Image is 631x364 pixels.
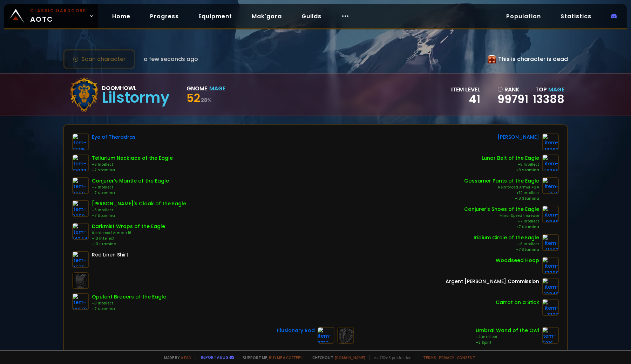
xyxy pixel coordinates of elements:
[72,154,89,171] img: item-12023
[209,84,225,93] div: Mage
[181,355,191,360] a: a fan
[476,334,539,340] div: +4 Intellect
[542,177,559,194] img: item-7519
[102,84,169,92] div: Doomhowl
[4,4,98,28] a: Classic HardcoreAOTC
[488,55,568,63] div: This is character is dead
[193,9,238,23] a: Equipment
[318,327,334,344] img: item-7713
[246,9,287,23] a: Mak'gora
[542,154,559,171] img: item-14255
[92,162,173,167] div: +6 Intellect
[474,241,539,247] div: +6 Intellect
[144,9,184,23] a: Progress
[144,55,198,63] span: a few seconds ago
[457,355,475,360] a: Consent
[296,9,327,23] a: Guilds
[92,293,166,301] div: Opulent Bracers of the Eagle
[30,8,86,14] small: Classic Hardcore
[92,241,165,247] div: +13 Stamina
[439,355,454,360] a: Privacy
[238,355,304,360] span: Support me,
[464,219,539,224] div: +7 Intellect
[482,167,539,173] div: +8 Stamina
[446,278,539,285] div: Argent [PERSON_NAME] Commission
[542,278,559,295] img: item-12846
[63,49,135,69] button: Scan character
[92,190,169,196] div: +7 Stamina
[464,213,539,219] div: Minor Speed Increase
[72,293,89,310] img: item-14279
[501,9,547,23] a: Population
[542,133,559,150] img: item-18083
[451,85,480,94] div: item level
[464,185,539,190] div: Reinforced Armor +24
[497,94,528,104] a: 99791
[201,355,228,360] a: Report a bug
[482,162,539,167] div: +8 Intellect
[497,85,528,94] div: rank
[92,306,166,312] div: +7 Stamina
[269,355,304,360] a: Buy me a coffee
[542,234,559,251] img: item-11987
[72,251,89,268] img: item-2575
[542,327,559,344] img: item-5216
[464,177,539,185] div: Gossamer Pants of the Eagle
[542,257,559,274] img: item-17768
[72,200,89,217] img: item-9959
[496,257,539,264] div: Woodseed Hoop
[464,190,539,196] div: +12 Intellect
[92,230,165,236] div: Reinforced Armor +16
[92,185,169,190] div: +7 Intellect
[30,8,86,25] span: AOTC
[102,92,169,103] div: Lilstormy
[497,133,539,141] div: [PERSON_NAME]
[107,9,136,23] a: Home
[186,84,207,93] div: Gnome
[548,85,564,94] span: Mage
[542,206,559,222] img: item-9845
[335,355,365,360] a: [DOMAIN_NAME]
[277,327,315,334] div: Illusionary Rod
[532,85,564,94] div: Top
[496,299,539,306] div: Carrot on a Stick
[464,206,539,213] div: Conjurer's Shoes of the Eagle
[532,91,564,107] a: 13388
[476,327,539,334] div: Umbral Wand of the Owl
[92,301,166,306] div: +8 Intellect
[92,251,128,259] div: Red Linen Shirt
[92,207,186,213] div: +6 Intellect
[186,90,200,106] span: 52
[464,196,539,201] div: +13 Stamina
[72,133,89,150] img: item-17715
[369,355,412,360] span: v. d752d5 - production
[92,200,186,207] div: [PERSON_NAME]'s Cloak of the Eagle
[555,9,597,23] a: Statistics
[308,355,365,360] span: Checkout
[160,355,191,360] span: Made by
[201,97,212,104] small: 28 %
[542,299,559,316] img: item-11122
[92,154,173,162] div: Tellurium Necklace of the Eagle
[72,177,89,194] img: item-9850
[92,177,169,185] div: Conjurer's Mantle of the Eagle
[92,133,136,141] div: Eye of Theradras
[92,236,165,241] div: +13 Intellect
[464,224,539,230] div: +7 Stamina
[423,355,436,360] a: Terms
[476,340,539,345] div: +3 Spirit
[482,154,539,162] div: Lunar Belt of the Eagle
[92,223,165,230] div: Darkmist Wraps of the Eagle
[474,247,539,253] div: +7 Stamina
[92,167,173,173] div: +7 Stamina
[72,223,89,240] img: item-14244
[474,234,539,241] div: Iridium Circle of the Eagle
[451,94,480,104] div: 41
[92,213,186,219] div: +7 Stamina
